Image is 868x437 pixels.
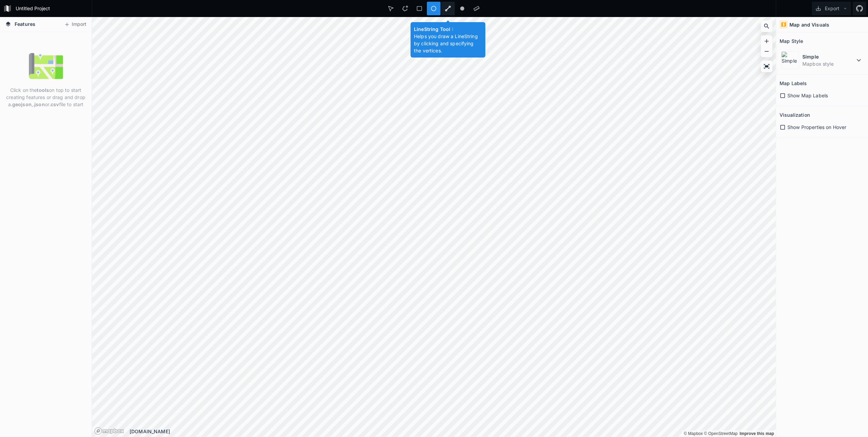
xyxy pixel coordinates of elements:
span: Features [15,20,35,28]
strong: tools [37,87,49,93]
div: [DOMAIN_NAME] [130,428,776,435]
h2: Map Style [780,36,803,46]
span: l [452,26,453,32]
dt: Simple [802,53,855,60]
p: Click on the on top to start creating features or drag and drop a , or file to start [5,86,86,108]
strong: .json [33,101,45,107]
a: OpenStreetMap [704,431,738,436]
span: Show Properties on Hover [787,124,846,131]
img: empty [29,49,63,83]
button: Export [812,2,851,15]
h2: Map Labels [780,78,807,88]
strong: .csv [49,101,59,107]
img: Simple [781,51,799,69]
p: Helps you draw a LineString by clicking and specifying the vertices. [414,33,482,54]
a: Mapbox logo [94,427,124,435]
a: Map feedback [739,431,774,436]
strong: .geojson [11,101,32,107]
h2: Visualization [780,110,810,120]
span: Show Map Labels [787,92,828,99]
button: Import [61,19,90,30]
h4: LineString Tool [414,26,482,33]
h4: Map and Visuals [789,21,829,28]
a: Mapbox [684,431,703,436]
dd: Mapbox style [802,60,855,67]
